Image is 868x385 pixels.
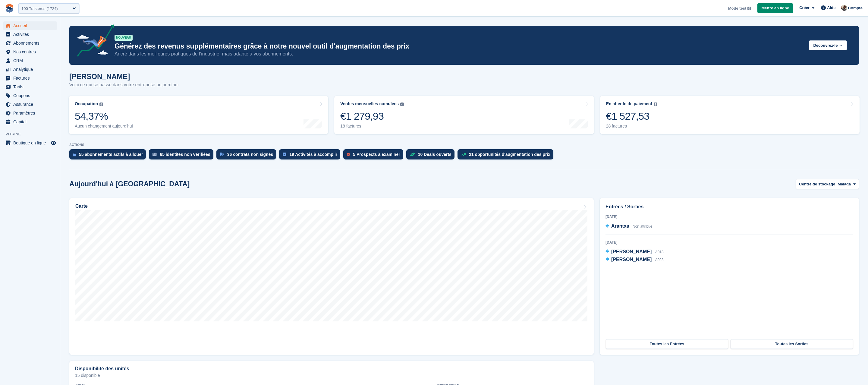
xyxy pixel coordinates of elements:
h2: Entrées / Sorties [605,203,853,210]
img: Patrick Blanc [841,5,847,11]
a: menu [3,48,57,56]
a: menu [3,100,57,109]
a: Boutique d'aperçu [50,139,57,147]
a: Toutes les Entrées [606,339,728,349]
p: ACTIONS [69,143,859,147]
span: Accueil [13,21,49,30]
div: 55 abonnements actifs à allouer [79,152,143,157]
a: 19 Activités à accomplir [279,149,343,163]
a: Occupation 54,37% Aucun changement aujourd'hui [69,96,328,134]
p: Ancré dans les meilleures pratiques de l’industrie, mais adapté à vos abonnements. [115,51,804,57]
button: Centre de stockage : Malaga [796,179,859,189]
a: menu [3,56,57,65]
span: Mode test [728,5,747,11]
div: 21 opportunités d'augmentation des prix [469,152,550,157]
a: Arantxa Non attribué [605,222,652,230]
span: Aide [827,5,835,11]
div: 5 Prospects à examiner [353,152,400,157]
span: Non attribué [633,224,652,229]
a: menu [3,21,57,30]
span: Compte [848,5,863,11]
span: A018 [655,250,664,254]
div: Ventes mensuelles cumulées [340,101,399,106]
a: Toutes les Sorties [731,339,853,349]
span: Factures [13,74,49,82]
div: 36 contrats non signés [227,152,273,157]
a: 5 Prospects à examiner [343,149,406,163]
span: Capital [13,118,49,126]
div: 54,37% [75,110,133,122]
a: [PERSON_NAME] A023 [605,256,664,264]
span: Nos centres [13,48,49,56]
a: 21 opportunités d'augmentation des prix [458,149,556,163]
span: Arantxa [611,223,629,229]
div: Aucun changement aujourd'hui [75,124,133,129]
span: CRM [13,56,49,65]
div: €1 279,93 [340,110,404,122]
span: Centre de stockage : [799,181,838,187]
div: En attente de paiement [606,101,652,106]
span: Boutique en ligne [13,139,49,147]
div: [DATE] [605,214,853,219]
span: Abonnements [13,39,49,47]
a: [PERSON_NAME] A018 [605,248,664,256]
p: 15 disponible [75,373,588,377]
a: menu [3,109,57,117]
p: Générez des revenus supplémentaires grâce à notre nouvel outil d'augmentation des prix [115,42,804,51]
a: menu [3,118,57,126]
span: Vitrine [5,131,60,137]
span: [PERSON_NAME] [611,249,652,254]
a: 36 contrats non signés [216,149,279,163]
span: Malaga [838,181,851,187]
a: Carte [69,198,594,355]
a: 65 identités non vérifiées [149,149,216,163]
h2: Carte [75,204,88,209]
a: menu [3,30,57,39]
div: Occupation [75,101,98,106]
div: 18 factures [340,124,404,129]
img: icon-info-grey-7440780725fd019a000dd9b08b2336e03edf1995a4989e88bcd33f0948082b44.svg [400,103,404,106]
h2: Disponibilité des unités [75,366,129,371]
a: menu [3,91,57,100]
span: Créer [799,5,810,11]
div: €1 527,53 [606,110,657,122]
img: price_increase_opportunities-93ffe204e8149a01c8c9dc8f82e8f89637d9d84a8eef4429ea346261dce0b2c0.svg [461,153,466,156]
span: Assurance [13,100,49,109]
a: 55 abonnements actifs à allouer [69,149,149,163]
img: prospect-51fa495bee0391a8d652442698ab0144808aea92771e9ea1ae160a38d050c398.svg [347,153,350,156]
span: A023 [655,258,664,262]
a: En attente de paiement €1 527,53 28 factures [600,96,860,134]
a: menu [3,74,57,82]
a: menu [3,83,57,91]
button: Découvrez-le → [809,40,847,50]
a: menu [3,139,57,147]
a: menu [3,39,57,47]
a: 10 Deals ouverts [406,149,458,163]
div: 19 Activités à accomplir [289,152,337,157]
span: Analytique [13,65,49,74]
span: Activités [13,30,49,39]
span: Paramètres [13,109,49,117]
img: contract_signature_icon-13c848040528278c33f63329250d36e43548de30e8caae1d1a13099fd9432cc5.svg [220,153,224,156]
img: active_subscription_to_allocate_icon-d502201f5373d7db506a760aba3b589e785aa758c864c3986d89f69b8ff3... [73,153,76,156]
div: 65 identités non vérifiées [160,152,210,157]
img: icon-info-grey-7440780725fd019a000dd9b08b2336e03edf1995a4989e88bcd33f0948082b44.svg [654,103,657,106]
a: menu [3,65,57,74]
h2: Aujourd'hui à [GEOGRAPHIC_DATA] [69,180,190,188]
div: 28 factures [606,124,657,129]
span: Tarifs [13,83,49,91]
div: 100 Trasteros (1724) [21,6,58,12]
div: [DATE] [605,240,853,245]
a: Mettre en ligne [757,3,793,13]
p: Voici ce qui se passe dans votre entreprise aujourd'hui [69,81,178,88]
img: verify_identity-adf6edd0f0f0b5bbfe63781bf79b02c33cf7c696d77639b501bdc392416b5a36.svg [153,153,157,156]
span: Coupons [13,91,49,100]
img: price-adjustments-announcement-icon-8257ccfd72463d97f412b2fc003d46551f7dbcb40ab6d574587a9cd5c0d94... [72,24,114,59]
span: [PERSON_NAME] [611,257,652,262]
img: task-75834270c22a3079a89374b754ae025e5fb1db73e45f91037f5363f120a921f8.svg [283,153,286,156]
div: NOUVEAU [115,35,133,41]
a: Ventes mensuelles cumulées €1 279,93 18 factures [334,96,594,134]
span: Mettre en ligne [761,5,789,11]
img: deal-1b604bf984904fb50ccaf53a9ad4b4a5d6e5aea283cecdc64d6e3604feb123c2.svg [410,152,415,156]
img: icon-info-grey-7440780725fd019a000dd9b08b2336e03edf1995a4989e88bcd33f0948082b44.svg [747,7,751,10]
